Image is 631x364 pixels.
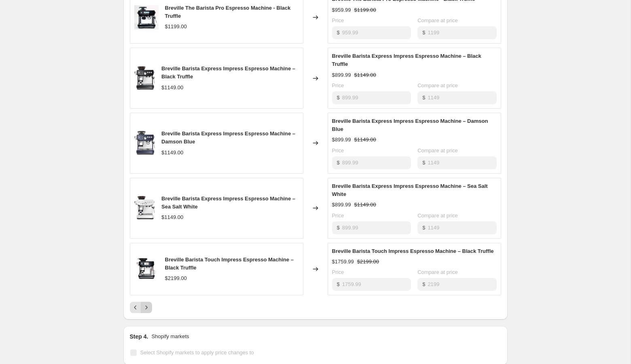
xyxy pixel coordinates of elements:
[332,82,344,88] span: Price
[140,349,254,356] span: Select Shopify markets to apply price changes to
[422,281,425,287] span: $
[165,23,187,31] div: $1199.00
[161,213,183,221] div: $1149.00
[165,5,291,19] span: Breville The Barista Pro Espresso Machine - Black Truffle
[417,82,458,88] span: Compare at price
[151,332,189,341] p: Shopify markets
[422,29,425,36] span: $
[165,257,294,271] span: Breville Barista Touch Impress Espresso Machine – Black Truffle
[422,95,425,101] span: $
[354,71,376,79] strike: $1149.00
[161,65,295,80] span: Breville Barista Express Impress Espresso Machine – Black Truffle
[417,269,458,275] span: Compare at price
[134,257,159,281] img: breville-barista-touch-impress-black-truffle-espresso-machine_80x.jpg
[141,302,152,313] button: Next
[161,196,295,210] span: Breville Barista Express Impress Espresso Machine – Sea Salt White
[134,196,155,220] img: express_2000x2000_952369aa-64fb-4e01-869b-d1d5838eddb6_80x.webp
[417,213,458,219] span: Compare at price
[332,248,494,254] span: Breville Barista Touch Impress Espresso Machine – Black Truffle
[417,147,458,154] span: Compare at price
[130,302,152,313] nav: Pagination
[357,258,379,266] strike: $2199.00
[337,225,340,231] span: $
[337,160,340,166] span: $
[332,269,344,275] span: Price
[332,6,351,14] div: $959.99
[161,84,183,92] div: $1149.00
[332,147,344,154] span: Price
[332,17,344,23] span: Price
[134,131,155,155] img: 7147rQ2Yr0L__AC_SL1500_2000x2000_jpg_80x.webp
[130,302,141,313] button: Previous
[165,274,187,282] div: $2199.00
[354,136,376,144] strike: $1149.00
[337,29,340,36] span: $
[130,332,148,341] h2: Step 4.
[161,149,183,157] div: $1149.00
[332,53,481,67] span: Breville Barista Express Impress Espresso Machine – Black Truffle
[337,95,340,101] span: $
[134,5,159,29] img: breville-barista-pro-black-truffle-espresso-machinebreville-679423_80x.jpg
[417,17,458,23] span: Compare at price
[332,213,344,219] span: Price
[332,201,351,209] div: $899.99
[332,118,488,132] span: Breville Barista Express Impress Espresso Machine – Damson Blue
[354,201,376,209] strike: $1149.00
[161,130,295,145] span: Breville Barista Express Impress Espresso Machine – Damson Blue
[332,258,354,266] div: $1759.99
[332,71,351,79] div: $899.99
[422,225,425,231] span: $
[134,66,155,90] img: express_592x592_ef873862-3487-4d00-9da3-ce7e9b011cc1_80x.webp
[332,183,488,197] span: Breville Barista Express Impress Espresso Machine – Sea Salt White
[422,160,425,166] span: $
[332,136,351,144] div: $899.99
[354,6,376,14] strike: $1199.00
[337,281,340,287] span: $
